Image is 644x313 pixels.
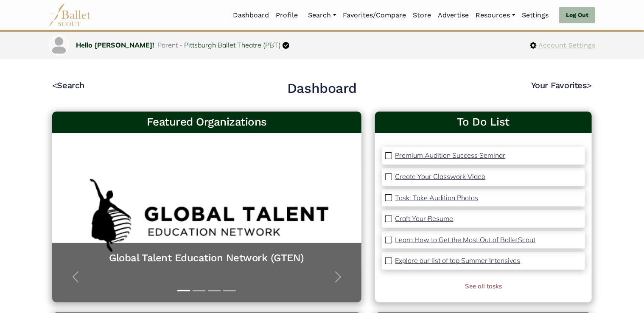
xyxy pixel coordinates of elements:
button: Slide 3 [208,286,221,296]
a: Dashboard [230,6,273,24]
a: Account Settings [530,40,595,51]
span: Account Settings [537,40,595,51]
button: Slide 2 [193,286,205,296]
h3: Featured Organizations [59,115,355,129]
button: Slide 1 [177,286,190,296]
span: - [179,41,182,49]
a: Pittsburgh Ballet Theatre (PBT) [184,41,281,49]
a: See all tasks [465,282,502,290]
a: Profile [273,6,302,24]
p: Learn How to Get the Most Out of BalletScout [395,235,536,244]
a: Search [305,6,340,24]
img: profile picture [50,36,68,55]
a: Settings [519,6,552,24]
p: Task: Take Audition Photos [395,193,479,202]
button: Slide 4 [223,286,236,296]
a: Favorites/Compare [340,6,410,24]
p: Premium Audition Success Seminar [395,151,506,159]
a: Learn How to Get the Most Out of BalletScout [395,235,536,246]
a: Create Your Classwork Video [395,171,486,182]
code: < [52,80,57,90]
a: Craft Your Resume [395,213,454,224]
a: Log Out [559,7,595,24]
a: To Do List [382,115,585,129]
p: Create Your Classwork Video [395,172,486,181]
a: Resources [473,6,519,24]
a: Your Favorites> [531,80,592,90]
span: Parent [157,41,178,49]
a: Advertise [435,6,473,24]
a: Premium Audition Success Seminar [395,150,506,161]
a: <Search [52,80,84,90]
code: > [587,80,592,90]
a: Task: Take Audition Photos [395,193,479,204]
h2: Dashboard [287,80,357,98]
a: Explore our list of top Summer Intensives [395,255,521,266]
a: Global Talent Education Network (GTEN) [61,252,353,265]
a: Hello [PERSON_NAME]! [76,41,154,49]
a: Store [410,6,435,24]
p: Explore our list of top Summer Intensives [395,256,521,265]
p: Craft Your Resume [395,214,454,223]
